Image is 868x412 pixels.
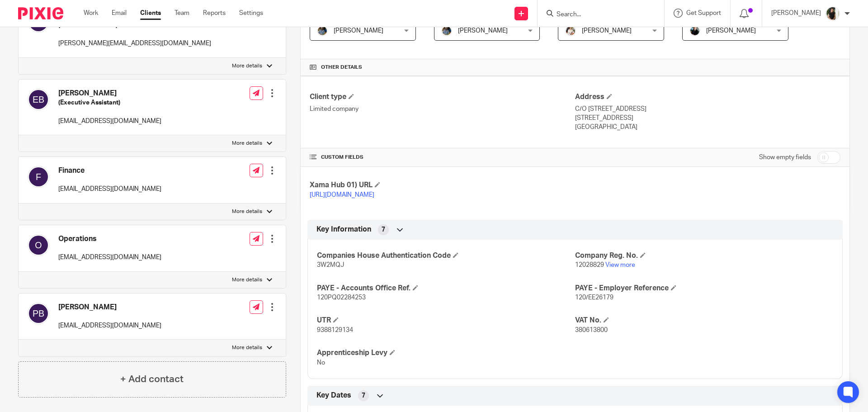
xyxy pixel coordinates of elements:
[575,104,840,114] p: C/O [STREET_ADDRESS]
[58,117,161,126] p: [EMAIL_ADDRESS][DOMAIN_NAME]
[58,321,161,330] p: [EMAIL_ADDRESS][DOMAIN_NAME]
[575,123,840,132] p: [GEOGRAPHIC_DATA]
[84,9,98,18] a: Work
[575,262,604,268] span: 12028829
[317,262,344,268] span: 3W2MQJ
[605,262,635,268] a: View more
[58,39,211,48] p: [PERSON_NAME][EMAIL_ADDRESS][DOMAIN_NAME]
[310,104,575,114] p: Limited company
[120,372,184,386] h4: + Add contact
[239,9,263,18] a: Settings
[28,303,49,324] img: svg%3E
[232,344,262,351] p: More details
[58,166,161,175] h4: Finance
[58,234,161,244] h4: Operations
[317,327,353,333] span: 9388129134
[203,9,226,18] a: Reports
[706,28,756,34] span: [PERSON_NAME]
[575,327,608,333] span: 380613800
[317,316,575,325] h4: UTR
[232,140,262,147] p: More details
[362,391,365,400] span: 7
[334,28,383,34] span: [PERSON_NAME]
[232,276,262,284] p: More details
[575,251,833,260] h4: Company Reg. No.
[575,294,613,301] span: 120/EE26179
[58,253,161,262] p: [EMAIL_ADDRESS][DOMAIN_NAME]
[771,9,821,18] p: [PERSON_NAME]
[759,153,811,162] label: Show empty fields
[317,251,575,260] h4: Companies House Authentication Code
[310,154,575,161] h4: CUSTOM FIELDS
[441,25,452,36] img: Jaskaran%20Singh.jpeg
[58,303,161,312] h4: [PERSON_NAME]
[317,25,328,36] img: Jaskaran%20Singh.jpeg
[316,391,351,400] span: Key Dates
[140,9,161,18] a: Clients
[28,234,49,256] img: svg%3E
[112,9,127,18] a: Email
[686,10,721,16] span: Get Support
[689,25,700,36] img: nicky-partington.jpg
[316,225,371,234] span: Key Information
[317,284,575,293] h4: PAYE - Accounts Office Ref.
[575,114,840,123] p: [STREET_ADDRESS]
[232,62,262,70] p: More details
[575,284,833,293] h4: PAYE - Employer Reference
[175,9,189,18] a: Team
[321,64,362,71] span: Other details
[458,28,508,34] span: [PERSON_NAME]
[317,294,366,301] span: 120PQ02284253
[310,192,374,198] a: [URL][DOMAIN_NAME]
[58,98,161,107] h5: (Executive Assistant)
[382,225,385,234] span: 7
[28,89,49,110] img: svg%3E
[317,348,575,358] h4: Apprenticeship Levy
[575,316,833,325] h4: VAT No.
[58,89,161,98] h4: [PERSON_NAME]
[556,11,637,19] input: Search
[317,360,325,366] span: No
[18,7,63,19] img: Pixie
[28,166,49,188] img: svg%3E
[565,25,576,36] img: Kayleigh%20Henson.jpeg
[310,92,575,102] h4: Client type
[575,92,840,102] h4: Address
[310,180,575,190] h4: Xama Hub 01) URL
[58,185,161,194] p: [EMAIL_ADDRESS][DOMAIN_NAME]
[582,28,632,34] span: [PERSON_NAME]
[826,6,840,21] img: Janice%20Tang.jpeg
[232,208,262,215] p: More details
